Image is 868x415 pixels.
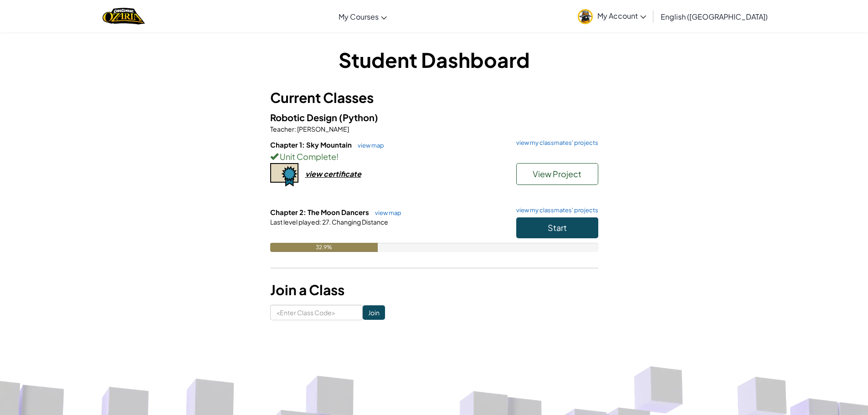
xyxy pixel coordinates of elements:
a: view my classmates' projects [512,140,598,146]
span: [PERSON_NAME] [296,125,349,133]
input: <Enter Class Code> [270,305,363,320]
h1: Student Dashboard [270,46,598,74]
h3: Current Classes [270,87,598,108]
img: Home [103,7,145,26]
div: 32.9% [270,243,378,252]
input: Join [363,305,385,320]
button: View Project [516,163,598,185]
a: view certificate [270,169,361,179]
span: (Python) [339,112,378,123]
a: view my classmates' projects [512,207,598,213]
span: 27. [321,218,331,226]
span: Changing Distance [331,218,388,226]
a: My Account [573,2,651,31]
a: Ozaria by CodeCombat logo [103,7,145,26]
span: ! [336,151,339,162]
span: Start [548,222,567,233]
span: Unit Complete [278,151,336,162]
span: My Courses [339,12,379,21]
img: certificate-icon.png [270,163,298,187]
span: : [319,218,321,226]
span: Chapter 1: Sky Mountain [270,140,353,149]
a: My Courses [334,4,391,29]
span: Teacher [270,125,294,133]
span: Robotic Design [270,112,339,123]
span: : [294,125,296,133]
a: view map [370,209,401,216]
h3: Join a Class [270,280,598,300]
div: view certificate [305,169,361,179]
span: Chapter 2: The Moon Dancers [270,208,370,216]
button: Start [516,217,598,238]
img: avatar [578,9,593,24]
span: My Account [597,11,646,20]
a: view map [353,142,384,149]
span: View Project [533,169,581,179]
span: Last level played [270,218,319,226]
span: English ([GEOGRAPHIC_DATA]) [661,12,768,21]
a: English ([GEOGRAPHIC_DATA]) [656,4,772,29]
